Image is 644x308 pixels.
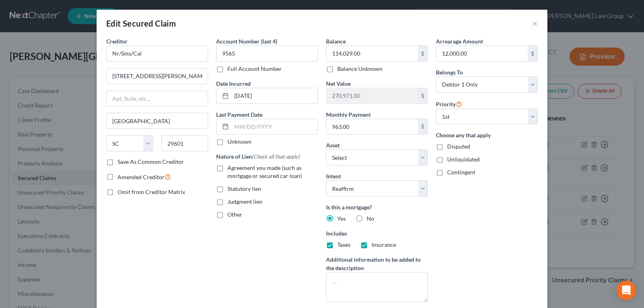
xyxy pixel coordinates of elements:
input: 0.00 [326,88,418,103]
label: Date Incurred [216,79,251,88]
label: Monthly Payment [326,110,371,119]
label: Account Number (last 4) [216,37,277,45]
input: Enter zip... [161,135,208,151]
span: (Check all that apply) [252,153,300,160]
span: No [367,215,374,222]
label: Last Payment Date [216,110,262,119]
span: Amended Creditor [118,174,165,180]
span: Statutory lien [227,185,261,192]
input: Enter address... [107,68,208,84]
button: × [532,19,538,28]
div: Edit Secured Claim [106,18,176,29]
label: Additional information to be added to the description [326,255,428,272]
label: Is this a mortgage? [326,203,428,211]
input: Apt, Suite, etc... [107,91,208,106]
label: Priority [436,99,462,109]
div: $ [528,46,537,61]
input: MM/DD/YYYY [231,119,318,134]
label: Nature of Lien [216,152,300,161]
span: Belongs To [436,69,463,76]
label: Save As Common Creditor [118,158,184,166]
input: 0.00 [436,46,528,61]
input: 0.00 [326,46,418,61]
input: Enter city... [107,113,208,128]
div: $ [418,119,427,134]
input: 0.00 [326,119,418,134]
label: Includes [326,229,428,238]
span: Unliquidated [447,156,480,163]
span: Creditor [106,38,128,45]
label: Arrearage Amount [436,37,483,45]
span: Other [227,211,242,218]
input: Search creditor by name... [106,45,208,62]
label: Balance Unknown [337,65,382,73]
span: Insurance [372,241,396,248]
span: Disputed [447,143,470,150]
input: MM/DD/YYYY [231,88,318,103]
label: Unknown [227,138,252,146]
span: Taxes [337,241,351,248]
span: Contingent [447,169,475,176]
label: Full Account Number [227,65,282,73]
label: Choose any that apply [436,131,538,139]
span: Omit from Creditor Matrix [118,188,185,195]
div: $ [418,46,427,61]
div: Open Intercom Messenger [617,281,636,300]
label: Intent [326,172,341,180]
div: $ [418,88,427,103]
label: Net Value [326,79,351,88]
span: Judgment lien [227,198,262,205]
input: XXXX [216,45,318,62]
span: Asset [326,142,340,149]
span: Yes [337,215,346,222]
span: Agreement you made (such as mortgage or secured car loan) [227,164,302,179]
label: Balance [326,37,346,45]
